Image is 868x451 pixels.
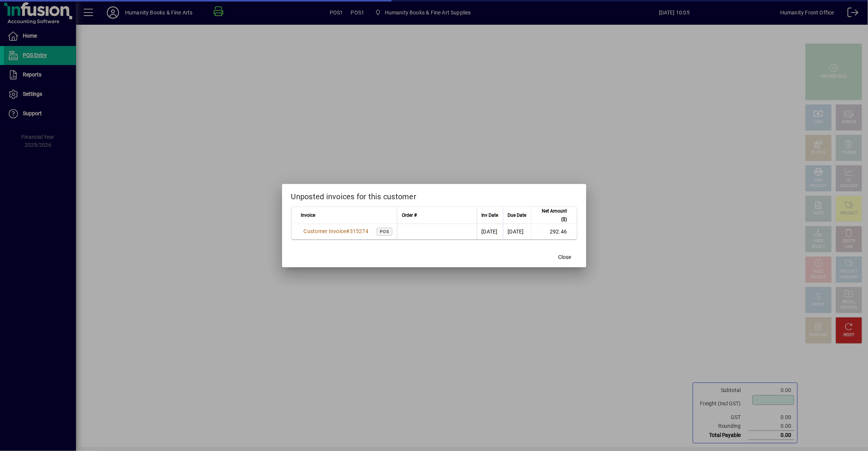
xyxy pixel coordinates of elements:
[304,228,346,234] span: Customer Invoice
[282,184,586,206] h2: Unposted invoices for this customer
[482,211,498,219] span: Inv Date
[559,253,571,261] span: Close
[350,228,369,234] span: 315274
[536,207,567,224] span: Net Amount ($)
[531,224,577,239] td: 292.46
[553,251,577,264] button: Close
[477,224,503,239] td: [DATE]
[402,211,417,219] span: Order #
[301,227,371,235] a: Customer Invoice#315274
[301,211,316,219] span: Invoice
[503,224,531,239] td: [DATE]
[346,228,350,234] span: #
[508,211,527,219] span: Due Date
[380,229,389,234] span: POS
